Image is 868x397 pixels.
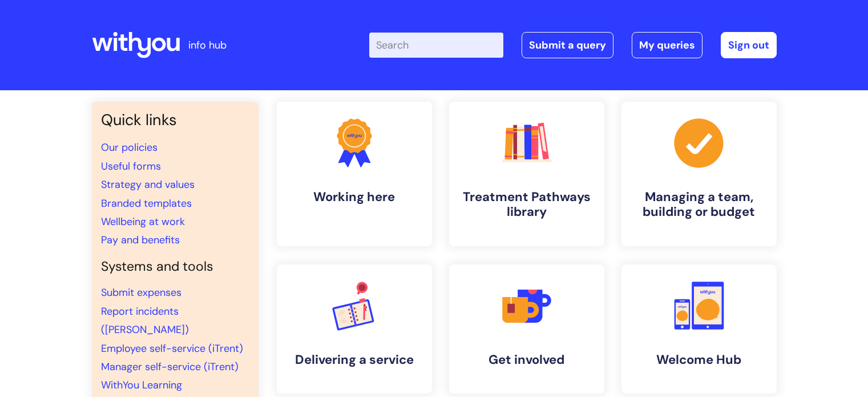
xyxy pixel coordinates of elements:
a: Useful forms [101,159,161,173]
a: Working here [277,102,432,246]
h4: Get involved [458,352,595,367]
a: WithYou Learning [101,378,182,392]
a: Employee self-service (iTrent) [101,342,243,355]
a: Managing a team, building or budget [621,102,777,246]
a: Wellbeing at work [101,215,185,228]
input: Search [369,33,503,58]
h4: Managing a team, building or budget [631,190,768,220]
a: Manager self-service (iTrent) [101,360,239,374]
a: My queries [632,32,703,58]
a: Branded templates [101,197,192,210]
a: Welcome Hub [621,264,777,394]
a: Submit expenses [101,286,181,299]
a: Strategy and values [101,178,195,191]
h3: Quick links [101,111,249,129]
a: Treatment Pathways library [449,102,604,246]
h4: Welcome Hub [631,352,768,367]
h4: Working here [286,190,423,204]
a: Sign out [721,32,777,58]
h4: Treatment Pathways library [458,190,595,220]
div: | - [369,32,777,58]
h4: Delivering a service [286,352,423,367]
p: info hub [188,36,227,54]
h4: Systems and tools [101,259,249,275]
a: Our policies [101,141,158,154]
a: Delivering a service [277,264,432,394]
a: Submit a query [522,32,613,58]
a: Report incidents ([PERSON_NAME]) [101,304,189,336]
a: Pay and benefits [101,233,180,247]
a: Get involved [449,264,604,394]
